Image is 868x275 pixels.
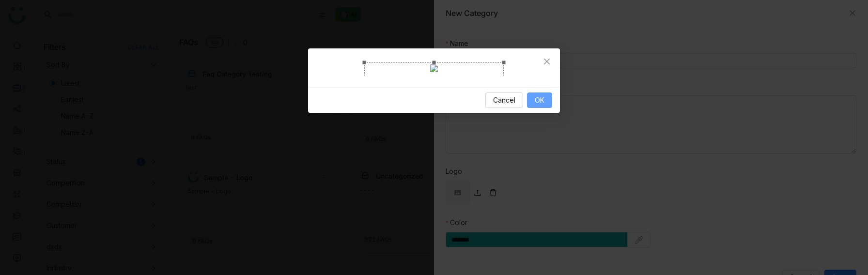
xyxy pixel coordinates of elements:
span: Cancel [493,95,515,106]
span: OK [535,95,544,106]
button: Cancel [485,92,523,108]
div: Crop photo [364,62,504,202]
button: OK [527,92,552,108]
button: Close [534,48,560,75]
